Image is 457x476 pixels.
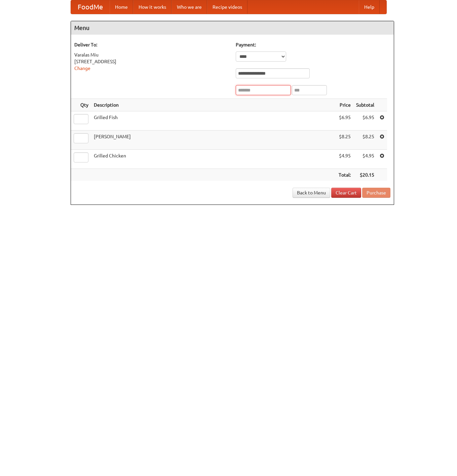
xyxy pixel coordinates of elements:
[336,111,353,131] td: $6.95
[71,0,110,14] a: FoodMe
[91,150,336,169] td: Grilled Chicken
[74,51,229,58] div: Varalas Miu
[336,169,353,181] th: Total:
[110,0,133,14] a: Home
[71,99,91,111] th: Qty
[236,41,390,48] h5: Payment:
[331,188,361,198] a: Clear Cart
[91,131,336,150] td: [PERSON_NAME]
[74,58,229,65] div: [STREET_ADDRESS]
[359,0,380,14] a: Help
[336,150,353,169] td: $4.95
[353,131,377,150] td: $8.25
[362,188,390,198] button: Purchase
[207,0,247,14] a: Recipe videos
[336,131,353,150] td: $8.25
[91,111,336,131] td: Grilled Fish
[353,111,377,131] td: $6.95
[91,99,336,111] th: Description
[353,99,377,111] th: Subtotal
[133,0,172,14] a: How it works
[336,99,353,111] th: Price
[353,150,377,169] td: $4.95
[74,41,229,48] h5: Deliver To:
[172,0,207,14] a: Who we are
[293,188,330,198] a: Back to Menu
[353,169,377,181] th: $20.15
[71,21,394,35] h4: Menu
[74,66,90,71] a: Change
